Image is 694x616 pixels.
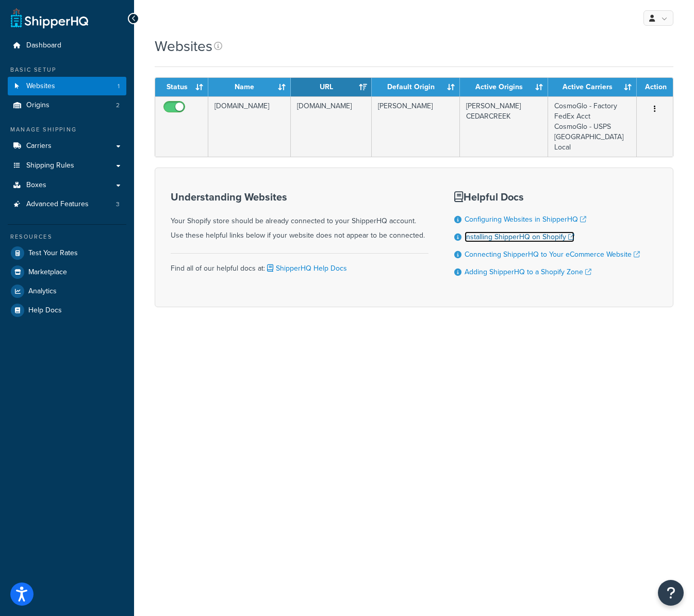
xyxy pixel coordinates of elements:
h3: Helpful Docs [454,191,640,203]
a: ShipperHQ Home [11,8,88,28]
li: Advanced Features [8,195,126,214]
span: Analytics [28,287,57,296]
span: Boxes [26,181,46,190]
span: Dashboard [26,41,61,50]
span: Carriers [26,142,52,151]
span: 3 [116,200,120,209]
a: Advanced Features 3 [8,195,126,214]
span: Marketplace [28,268,67,277]
a: Installing ShipperHQ on Shopify [465,231,574,242]
th: Name: activate to sort column ascending [208,78,291,96]
td: [PERSON_NAME] [372,96,460,157]
a: Adding ShipperHQ to a Shopify Zone [465,267,591,277]
th: Default Origin: activate to sort column ascending [372,78,460,96]
h1: Websites [155,36,212,56]
button: Open Resource Center [658,580,684,606]
td: [DOMAIN_NAME] [291,96,372,157]
a: Websites 1 [8,77,126,96]
span: Origins [26,101,49,110]
a: Analytics [8,282,126,301]
td: CosmoGlo - Factory FedEx Acct CosmoGlo - USPS [GEOGRAPHIC_DATA] Local [548,96,637,157]
span: 1 [118,82,120,91]
a: Connecting ShipperHQ to Your eCommerce Website [465,249,640,260]
div: Your Shopify store should be already connected to your ShipperHQ account. Use these helpful links... [171,191,428,243]
span: Advanced Features [26,200,89,209]
a: Test Your Rates [8,244,126,262]
td: [DOMAIN_NAME] [208,96,291,157]
th: Active Origins: activate to sort column ascending [460,78,548,96]
th: Action [637,78,673,96]
a: Configuring Websites in ShipperHQ [465,214,586,225]
a: ShipperHQ Help Docs [265,263,347,274]
a: Origins 2 [8,96,126,115]
a: Dashboard [8,36,126,55]
li: Origins [8,96,126,115]
span: Websites [26,82,55,91]
td: [PERSON_NAME] CEDARCREEK [460,96,548,157]
a: Carriers [8,137,126,156]
th: URL: activate to sort column ascending [291,78,372,96]
li: Websites [8,77,126,96]
a: Shipping Rules [8,156,126,175]
div: Manage Shipping [8,125,126,134]
th: Status: activate to sort column ascending [155,78,208,96]
span: Help Docs [28,306,62,315]
div: Resources [8,232,126,241]
div: Find all of our helpful docs at: [171,253,428,276]
span: Shipping Rules [26,161,74,170]
a: Boxes [8,176,126,195]
div: Basic Setup [8,65,126,74]
th: Active Carriers: activate to sort column ascending [548,78,637,96]
span: 2 [116,101,120,110]
a: Marketplace [8,263,126,281]
span: Test Your Rates [28,249,78,258]
h3: Understanding Websites [171,191,428,203]
a: Help Docs [8,301,126,320]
